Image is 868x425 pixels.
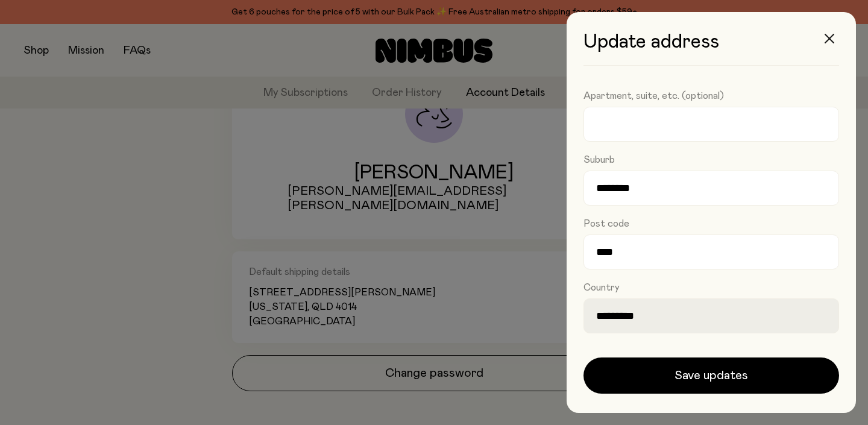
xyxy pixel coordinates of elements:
[675,367,748,384] span: Save updates
[583,31,839,66] h3: Update address
[583,90,724,102] label: Apartment, suite, etc. (optional)
[583,154,615,166] label: Suburb
[583,282,620,294] label: Country
[583,218,629,230] label: Post code
[583,357,839,394] button: Save updates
